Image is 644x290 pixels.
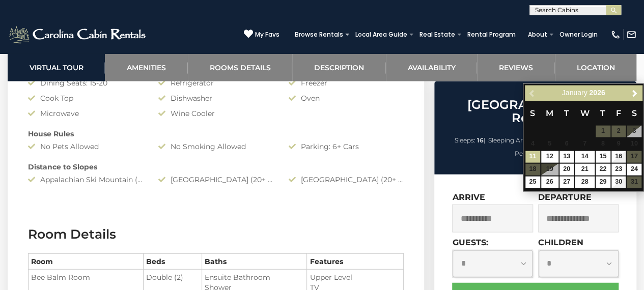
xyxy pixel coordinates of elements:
a: Reviews [477,53,554,81]
a: 15 [596,151,610,163]
span: 6 [559,138,574,150]
div: Freezer [281,78,411,88]
a: 16 [611,151,626,163]
span: My Favs [255,30,279,39]
img: phone-regular-white.png [610,30,621,40]
span: Next [631,89,639,97]
span: Wednesday [580,108,590,118]
a: 14 [575,151,594,163]
span: Sleeps: [455,136,475,144]
div: Oven [281,93,411,103]
a: Location [555,53,636,81]
h3: Room Details [28,225,404,243]
strong: 16 [477,136,484,144]
a: 11 [525,151,540,163]
th: Baths [202,254,307,270]
th: Room [29,254,144,270]
div: [GEOGRAPHIC_DATA] (20+ Minute Drive) [281,175,411,185]
div: Parking: 6+ Cars [281,141,411,152]
a: 29 [596,177,610,188]
a: Next [628,87,641,100]
div: Wine Cooler [151,108,281,119]
img: mail-regular-white.png [626,30,636,40]
span: 4 [525,138,540,150]
li: | [455,134,486,147]
a: 24 [627,164,641,176]
span: Sunday [530,108,535,118]
span: Sleeping Areas: [488,136,535,144]
span: Saturday [632,108,637,118]
a: 25 [525,177,540,188]
h2: [GEOGRAPHIC_DATA] Retreat [437,98,634,125]
span: 9 [611,138,626,150]
li: Upper Level [310,272,401,282]
a: Availability [386,53,477,81]
div: Cook Top [20,93,151,103]
div: Appalachian Ski Mountain (20+ Minute Drive) [20,175,151,185]
a: About [523,27,552,42]
a: 27 [559,177,574,188]
label: Arrive [452,192,485,202]
a: My Favs [244,29,279,40]
th: Beds [143,254,202,270]
span: Double (2) [146,273,183,282]
span: Monday [546,108,553,118]
th: Features [307,254,404,270]
span: 7 [575,138,594,150]
div: Dining Seats: 15-20 [20,78,151,88]
span: Friday [616,108,621,118]
span: Pets: [515,150,530,157]
a: Browse Rentals [290,27,348,42]
span: 5 [541,138,558,150]
a: 22 [596,164,610,176]
label: Children [538,238,583,247]
a: 30 [611,177,626,188]
li: | [488,134,542,147]
a: 20 [559,164,574,176]
li: Ensuite Bathroom [205,272,304,282]
span: 8 [596,138,610,150]
a: Rental Program [462,27,521,42]
img: White-1-2.png [8,24,149,45]
div: Microwave [20,108,151,119]
a: 28 [575,177,594,188]
span: Tuesday [564,108,569,118]
span: Thursday [600,108,605,118]
a: Virtual Tour [8,53,105,81]
a: Local Area Guide [350,27,412,42]
a: Amenities [105,53,187,81]
label: Guests: [452,238,488,247]
span: January [562,89,587,97]
a: 13 [559,151,574,163]
a: 23 [611,164,626,176]
div: No Pets Allowed [20,141,151,152]
div: Refrigerator [151,78,281,88]
a: Description [292,53,385,81]
a: 21 [575,164,594,176]
a: Real Estate [414,27,460,42]
label: Departure [538,192,592,202]
a: Owner Login [554,27,603,42]
a: 26 [541,177,558,188]
div: House Rules [20,129,411,139]
div: Distance to Slopes [20,162,411,172]
div: Dishwasher [151,93,281,103]
div: [GEOGRAPHIC_DATA] (20+ Minutes Drive) [151,175,281,185]
a: Rooms Details [188,53,292,81]
a: 12 [541,151,558,163]
div: No Smoking Allowed [151,141,281,152]
span: 2026 [589,89,605,97]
